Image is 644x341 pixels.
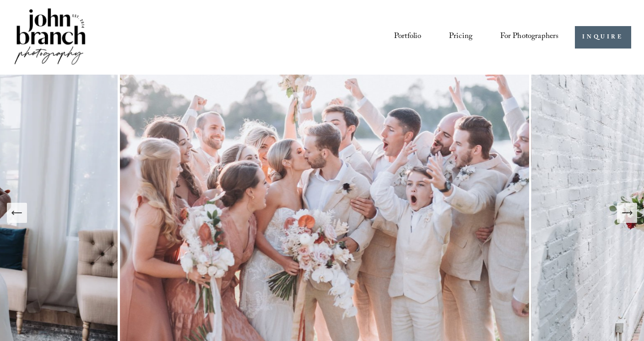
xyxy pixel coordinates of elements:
[500,29,559,46] a: folder dropdown
[500,29,559,45] span: For Photographers
[7,203,27,223] button: Previous Slide
[617,203,637,223] button: Next Slide
[449,29,472,46] a: Pricing
[13,6,87,68] img: John Branch IV Photography
[575,26,631,49] a: INQUIRE
[394,29,422,46] a: Portfolio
